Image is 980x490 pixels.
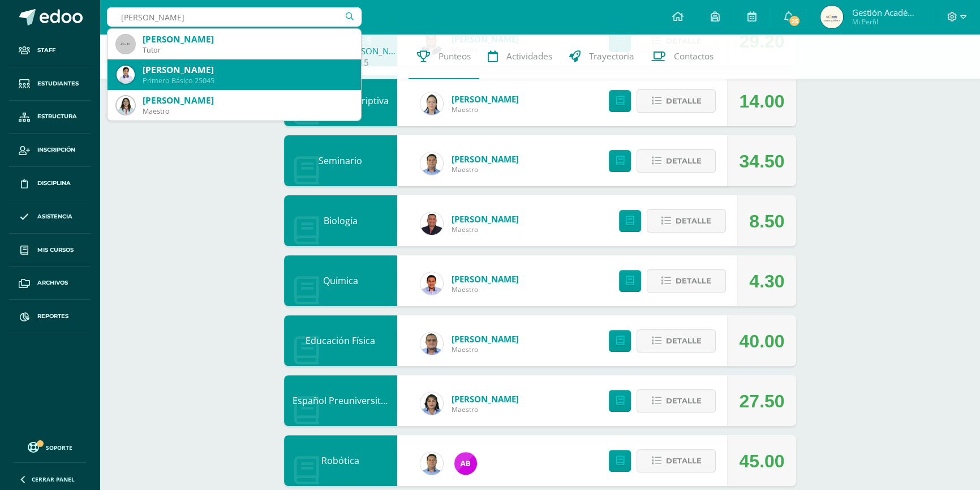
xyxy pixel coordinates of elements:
[452,105,519,114] span: Maestro
[452,93,519,105] a: [PERSON_NAME]
[637,149,716,173] button: Detalle
[409,34,479,79] a: Punteos
[420,272,443,295] img: 70cb7eb60b8f550c2f33c1bb3b1b05b9.png
[452,285,519,294] span: Maestro
[343,45,400,57] a: [PERSON_NAME]
[452,165,519,174] span: Maestro
[9,167,91,200] a: Disciplina
[143,94,352,106] div: [PERSON_NAME]
[9,101,91,134] a: Estructura
[739,316,784,367] div: 40.00
[420,452,443,475] img: 7d6a89eaefe303c7f494a11f338f7e72.png
[293,394,398,407] a: Español Preuniversitario
[143,64,352,76] div: [PERSON_NAME]
[107,7,362,27] input: Busca un usuario...
[739,76,784,127] div: 14.00
[14,439,86,454] a: Soporte
[589,50,634,62] span: Trayectoria
[143,45,352,55] div: Tutor
[9,234,91,267] a: Mis cursos
[452,213,519,225] a: [PERSON_NAME]
[117,35,135,53] img: 45x45
[37,79,79,88] span: Estudiantes
[637,449,716,472] button: Detalle
[32,475,75,483] span: Cerrar panel
[739,136,784,187] div: 34.50
[452,273,519,285] a: [PERSON_NAME]
[452,393,519,405] a: [PERSON_NAME]
[739,436,784,487] div: 45.00
[117,66,135,84] img: 54e741041b539ecdb0a4e2c2b9289e71.png
[665,390,701,411] span: Detalle
[306,334,375,347] a: Educación Física
[452,405,519,414] span: Maestro
[284,435,397,486] div: Robótica
[420,392,443,415] img: f902e38f6c2034015b0cb4cda7b0c891.png
[9,267,91,300] a: Archivos
[852,17,919,27] span: Mi Perfil
[665,91,701,111] span: Detalle
[37,145,75,154] span: Inscripción
[749,256,784,307] div: 4.30
[452,345,519,354] span: Maestro
[37,278,68,287] span: Archivos
[319,154,362,167] a: Seminario
[284,255,397,306] div: Química
[420,212,443,235] img: 26b32a793cf393e8c14c67795abc6c50.png
[637,89,716,113] button: Detalle
[9,134,91,167] a: Inscripción
[637,389,716,412] button: Detalle
[852,7,919,18] span: Gestión Académica
[37,212,72,221] span: Asistencia
[820,6,843,28] img: ff93632bf489dcbc5131d32d8a4af367.png
[561,34,643,79] a: Trayectoria
[452,153,519,165] a: [PERSON_NAME]
[665,450,701,471] span: Detalle
[506,50,552,62] span: Actividades
[788,15,801,27] span: 25
[9,67,91,101] a: Estudiantes
[9,34,91,67] a: Staff
[647,209,726,233] button: Detalle
[143,33,352,45] div: [PERSON_NAME]
[420,152,443,175] img: 7d6a89eaefe303c7f494a11f338f7e72.png
[284,135,397,186] div: Seminario
[117,96,135,114] img: 211620a42b4d4c323798e66537dd9bac.png
[665,330,701,351] span: Detalle
[284,315,397,366] div: Educación Física
[323,274,358,287] a: Química
[479,34,561,79] a: Actividades
[46,444,72,452] span: Soporte
[676,210,711,231] span: Detalle
[420,332,443,355] img: 2b8a8d37dfce9e9e6e54bdeb0b7e5ca7.png
[143,76,352,85] div: Primero Básico 25045
[143,106,352,116] div: Maestro
[284,195,397,246] div: Biología
[674,50,713,62] span: Contactos
[643,34,722,79] a: Contactos
[665,151,701,171] span: Detalle
[9,300,91,333] a: Reportes
[37,246,74,255] span: Mis cursos
[37,46,55,55] span: Staff
[454,452,477,475] img: cdd5a179f6cd94f9dc1b5064bcc2680a.png
[647,269,726,293] button: Detalle
[324,214,358,227] a: Biología
[439,50,471,62] span: Punteos
[452,333,519,345] a: [PERSON_NAME]
[9,200,91,234] a: Asistencia
[637,329,716,353] button: Detalle
[749,196,784,247] div: 8.50
[676,270,711,291] span: Detalle
[37,179,71,188] span: Disciplina
[37,112,77,121] span: Estructura
[420,92,443,115] img: 564a5008c949b7a933dbd60b14cd9c11.png
[321,454,359,467] a: Robótica
[739,376,784,427] div: 27.50
[37,312,68,321] span: Reportes
[452,225,519,234] span: Maestro
[284,375,397,426] div: Español Preuniversitario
